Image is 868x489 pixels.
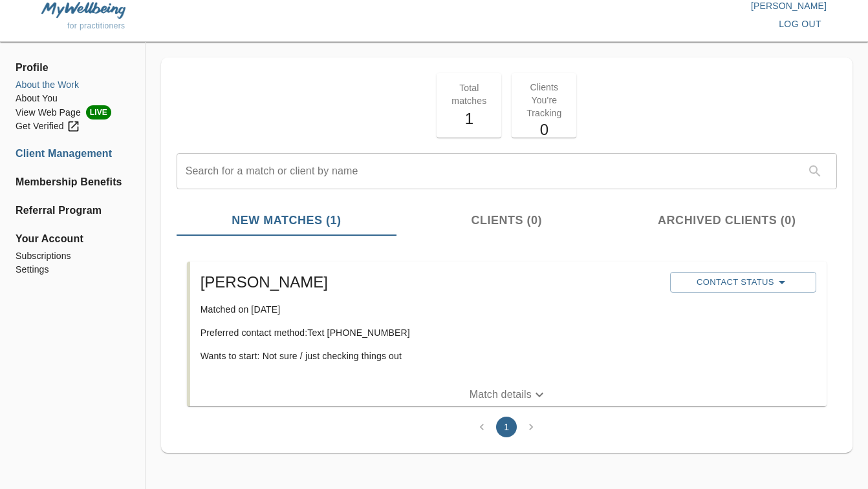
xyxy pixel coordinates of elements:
a: View Web PageLIVE [16,105,129,120]
span: Contact Status [677,275,810,290]
p: Wants to start: Not sure / just checking things out [201,349,660,362]
p: Matched on [DATE] [201,303,660,316]
span: Your Account [16,231,129,247]
span: for practitioners [67,21,125,30]
a: Subscriptions [16,249,129,263]
a: Referral Program [16,203,129,218]
span: LIVE [86,105,111,120]
span: Profile [16,60,129,76]
a: Client Management [16,146,129,161]
button: Match details [190,383,827,406]
a: Get Verified [16,120,129,133]
div: Get Verified [16,120,80,133]
p: Total matches [444,81,494,107]
button: log out [774,12,827,36]
a: Membership Benefits [16,174,129,190]
p: Match details [470,387,532,402]
nav: pagination navigation [470,417,543,437]
span: Archived Clients (0) [625,212,829,229]
h5: 1 [444,109,494,129]
a: About You [16,92,129,105]
span: New Matches (1) [184,212,389,229]
p: Clients You're Tracking [519,81,569,120]
span: log out [779,16,821,32]
a: Settings [16,263,129,276]
button: page 1 [496,417,517,437]
img: MyWellbeing [41,2,125,18]
a: About the Work [16,78,129,92]
button: Contact Status [670,272,816,293]
h5: [PERSON_NAME] [201,272,660,293]
li: View Web Page [16,105,129,120]
p: Preferred contact method: Text [PHONE_NUMBER] [201,326,660,339]
h5: 0 [519,120,569,140]
span: Clients (0) [404,212,609,229]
